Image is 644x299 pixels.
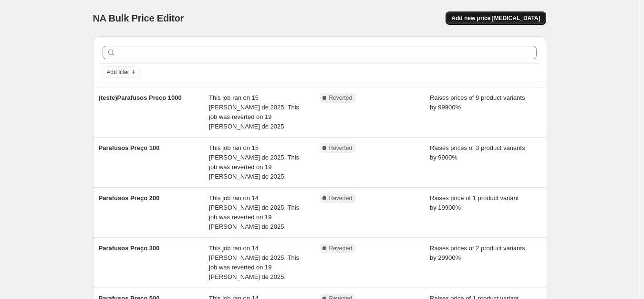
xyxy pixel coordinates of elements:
span: Parafusos Preço 300 [99,245,160,252]
span: Add filter [107,68,129,76]
span: Parafusos Preço 100 [99,144,160,151]
span: Reverted [329,194,353,202]
span: Raises price of 1 product variant by 19900% [430,194,519,211]
span: NA Bulk Price Editor [93,13,184,23]
span: Reverted [329,144,353,152]
span: Reverted [329,94,353,102]
button: Add new price [MEDICAL_DATA] [446,11,546,25]
button: Add filter [103,66,141,78]
span: Raises prices of 2 product variants by 29900% [430,245,525,261]
span: (teste)Parafusos Preço 1000 [99,94,182,101]
span: This job ran on 14 [PERSON_NAME] de 2025. This job was reverted on 19 [PERSON_NAME] de 2025. [209,245,299,280]
span: Raises prices of 9 product variants by 99900% [430,94,525,111]
span: Reverted [329,245,353,252]
span: Raises prices of 3 product variants by 9900% [430,144,525,161]
span: This job ran on 15 [PERSON_NAME] de 2025. This job was reverted on 19 [PERSON_NAME] de 2025. [209,94,299,130]
span: Add new price [MEDICAL_DATA] [451,14,540,22]
span: This job ran on 15 [PERSON_NAME] de 2025. This job was reverted on 19 [PERSON_NAME] de 2025. [209,144,299,180]
span: This job ran on 14 [PERSON_NAME] de 2025. This job was reverted on 19 [PERSON_NAME] de 2025. [209,194,299,230]
span: Parafusos Preço 200 [99,194,160,202]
